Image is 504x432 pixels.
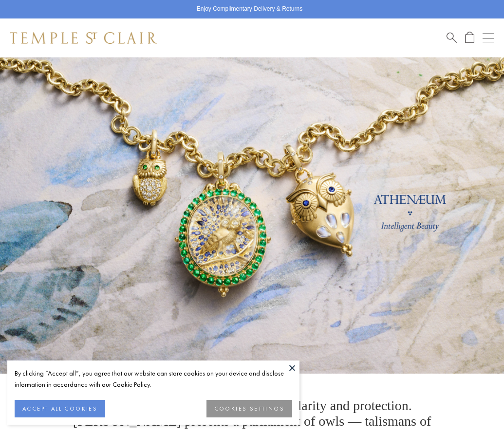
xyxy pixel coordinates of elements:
div: By clicking “Accept all”, you agree that our website can store cookies on your device and disclos... [15,368,292,390]
p: Enjoy Complimentary Delivery & Returns [197,4,302,14]
button: COOKIES SETTINGS [206,400,292,417]
img: Temple St. Clair [10,32,157,44]
button: Open navigation [483,32,494,44]
button: ACCEPT ALL COOKIES [15,400,105,417]
a: Search [447,32,457,44]
a: Open Shopping Bag [465,32,474,44]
